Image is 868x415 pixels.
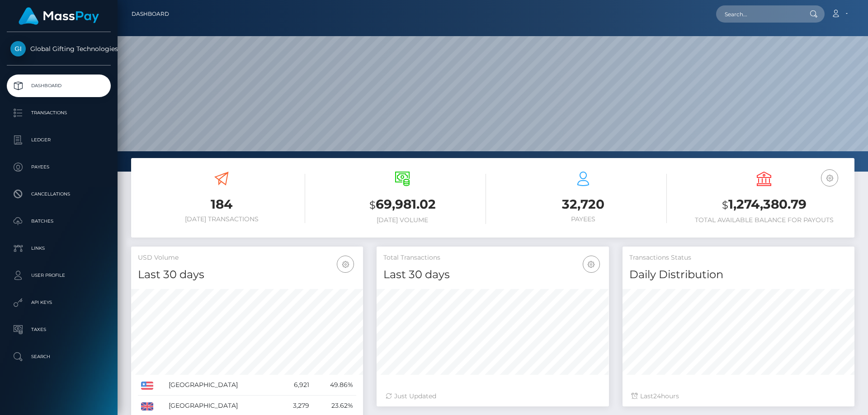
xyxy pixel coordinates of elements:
img: Global Gifting Technologies Inc [10,41,26,56]
a: Taxes [7,318,111,341]
h3: 1,274,380.79 [680,196,848,214]
a: Links [7,237,111,260]
input: Search... [716,5,801,23]
p: Batches [10,214,107,228]
img: MassPay Logo [19,7,99,25]
td: 49.86% [312,375,356,396]
p: Search [10,350,107,364]
div: Last hours [632,392,845,401]
a: Ledger [7,129,111,151]
a: Batches [7,210,111,233]
p: Ledger [10,133,107,147]
small: $ [722,199,728,211]
h5: USD Volume [138,253,356,262]
h3: 32,720 [500,196,667,213]
a: Dashboard [7,75,111,97]
small: $ [369,199,376,211]
h4: Last 30 days [138,267,356,283]
a: API Keys [7,291,111,314]
h6: [DATE] Transactions [138,215,305,223]
a: Transactions [7,102,111,124]
h5: Transactions Status [629,253,848,262]
h3: 69,981.02 [319,196,486,214]
p: Cancellations [10,187,107,201]
h4: Daily Distribution [629,267,848,283]
h5: Total Transactions [383,253,602,262]
a: Payees [7,156,111,178]
p: Links [10,242,107,255]
div: Just Updated [386,392,599,401]
a: Cancellations [7,183,111,205]
td: [GEOGRAPHIC_DATA] [165,375,278,396]
a: Search [7,345,111,368]
span: Global Gifting Technologies Inc [7,45,111,53]
p: Dashboard [10,79,107,93]
img: GB.png [141,402,153,410]
p: Payees [10,160,107,174]
td: 6,921 [278,375,312,396]
p: Taxes [10,323,107,336]
h6: [DATE] Volume [319,216,486,224]
p: User Profile [10,269,107,282]
span: 24 [653,392,661,400]
p: Transactions [10,106,107,120]
h6: Payees [500,215,667,223]
a: Dashboard [132,5,169,23]
p: API Keys [10,296,107,309]
h6: Total Available Balance for Payouts [680,216,848,224]
img: US.png [141,382,153,390]
h3: 184 [138,196,305,213]
a: User Profile [7,264,111,287]
h4: Last 30 days [383,267,602,283]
